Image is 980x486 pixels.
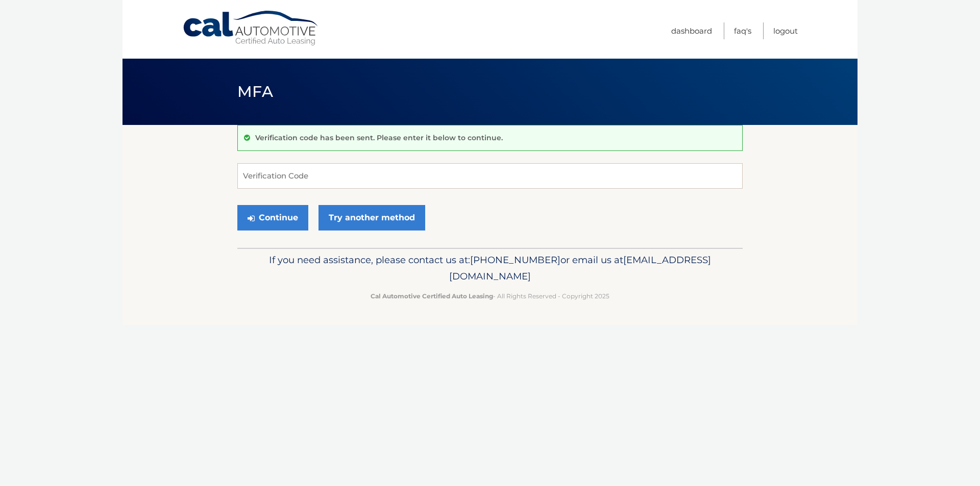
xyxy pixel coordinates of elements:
a: Logout [773,22,798,39]
button: Continue [237,205,308,231]
a: FAQ's [734,22,751,39]
span: [EMAIL_ADDRESS][DOMAIN_NAME] [449,254,711,282]
p: - All Rights Reserved - Copyright 2025 [244,291,736,301]
strong: Cal Automotive Certified Auto Leasing [371,292,493,300]
p: Verification code has been sent. Please enter it below to continue. [255,133,503,142]
a: Try another method [318,205,425,231]
a: Dashboard [671,22,712,39]
input: Verification Code [237,163,743,189]
span: MFA [237,82,273,101]
a: Cal Automotive [182,10,320,46]
span: [PHONE_NUMBER] [470,254,560,266]
p: If you need assistance, please contact us at: or email us at [244,252,736,285]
